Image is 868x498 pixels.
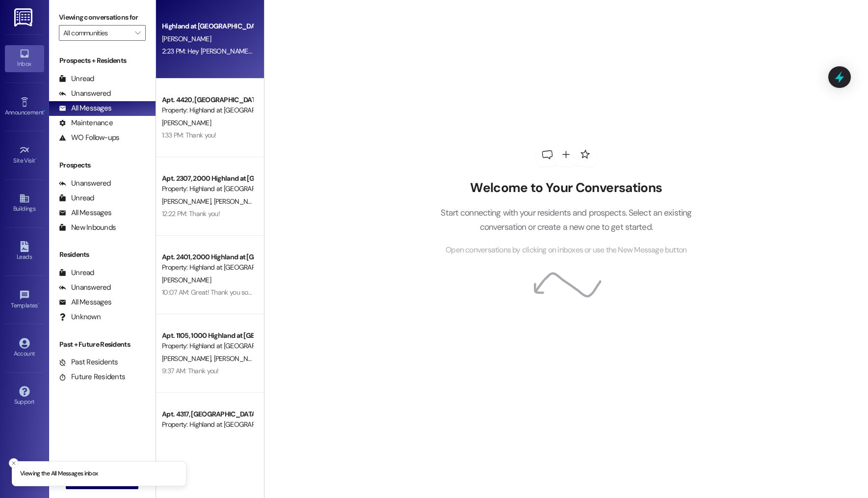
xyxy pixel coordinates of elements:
a: Templates • [5,287,44,313]
div: WO Follow-ups [59,133,119,143]
div: All Messages [59,297,111,307]
div: Apt. 2307, 2000 Highland at [GEOGRAPHIC_DATA] [162,173,253,184]
img: ResiDesk Logo [14,8,34,27]
span: [PERSON_NAME] [162,354,214,363]
div: Residents [49,249,156,260]
span: • [38,301,39,307]
div: 1:33 PM: Thank you! [162,131,216,139]
div: Past Residents [59,357,118,367]
div: Apt. 1105, 1000 Highland at [GEOGRAPHIC_DATA] [162,331,253,341]
div: 9:37 AM: Thank you! [162,366,219,375]
div: Property: Highland at [GEOGRAPHIC_DATA] [162,105,253,115]
span: [PERSON_NAME] [162,276,211,284]
div: Highland at [GEOGRAPHIC_DATA] [162,21,253,31]
span: • [44,108,45,114]
a: Site Visit • [5,142,44,168]
div: Apt. 4317, [GEOGRAPHIC_DATA] at [GEOGRAPHIC_DATA] [162,409,253,419]
a: Support [5,383,44,410]
span: • [35,156,37,163]
i:  [135,29,140,37]
div: All Messages [59,208,111,218]
a: Inbox [5,45,44,72]
div: Property: Highland at [GEOGRAPHIC_DATA] [162,341,253,351]
div: Unknown [59,312,101,322]
p: Viewing the All Messages inbox [20,470,98,478]
div: All Messages [59,103,111,113]
a: Leads [5,238,44,265]
div: Apt. 4420, [GEOGRAPHIC_DATA] at [GEOGRAPHIC_DATA] [162,95,253,105]
div: Future Residents [59,372,125,382]
div: Unanswered [59,282,111,293]
div: Unanswered [59,88,111,99]
div: Property: Highland at [GEOGRAPHIC_DATA] [162,262,253,273]
button: Close toast [9,458,19,468]
div: Property: Highland at [GEOGRAPHIC_DATA] [162,184,253,194]
input: All communities [63,25,130,41]
div: Unread [59,268,94,278]
div: Unanswered [59,178,111,189]
div: 2:23 PM: Hey [PERSON_NAME]! Your application has been approved! Are you and [PERSON_NAME] good wi... [162,47,626,55]
div: Maintenance [59,118,113,128]
p: Start connecting with your residents and prospects. Select an existing conversation or create a n... [426,206,707,234]
div: Unread [59,74,94,84]
div: New Inbounds [59,222,116,233]
span: [PERSON_NAME] [213,354,263,363]
span: Open conversations by clicking on inboxes or use the New Message button [446,244,686,256]
span: [PERSON_NAME] [162,118,211,127]
a: Buildings [5,190,44,217]
div: Apt. 2401, 2000 Highland at [GEOGRAPHIC_DATA] [162,252,253,262]
span: [PERSON_NAME] [162,34,211,43]
div: 12:22 PM: Thank you! [162,209,220,218]
div: Prospects + Residents [49,55,156,66]
div: 10:07 AM: Great! Thank you so much! [162,288,268,297]
label: Viewing conversations for [59,10,146,25]
h2: Welcome to Your Conversations [426,180,707,196]
div: Past + Future Residents [49,339,156,350]
div: Unread [59,193,94,203]
a: Account [5,335,44,361]
span: [PERSON_NAME] [162,197,214,206]
div: Prospects [49,160,156,170]
span: [PERSON_NAME] [213,197,263,206]
div: Property: Highland at [GEOGRAPHIC_DATA] [162,419,253,430]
